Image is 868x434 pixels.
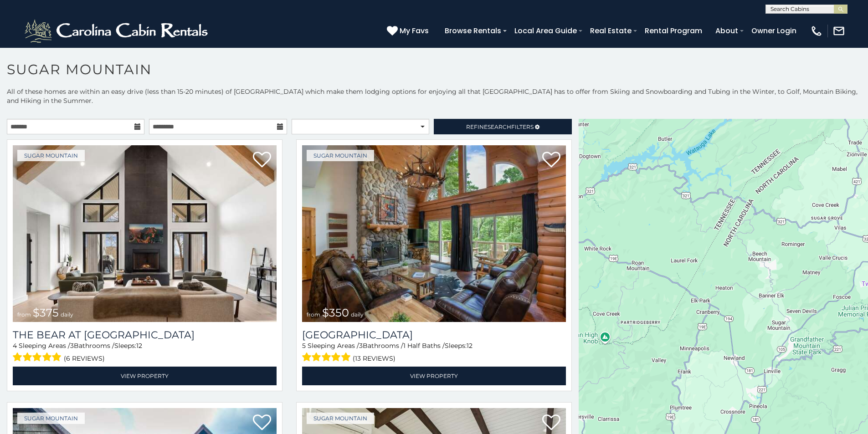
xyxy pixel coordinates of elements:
a: About [711,23,743,39]
span: daily [61,311,73,318]
a: Rental Program [640,23,707,39]
span: from [307,311,320,318]
div: Sleeping Areas / Bathrooms / Sleeps: [13,341,277,364]
a: RefineSearchFilters [434,119,571,134]
span: daily [351,311,364,318]
a: The Bear At [GEOGRAPHIC_DATA] [13,329,277,341]
img: phone-regular-white.png [810,25,823,37]
span: 3 [359,342,363,350]
a: Sugar Mountain [307,413,374,424]
a: Sugar Mountain [17,413,85,424]
span: Refine Filters [466,123,534,130]
a: View Property [13,367,277,385]
a: Local Area Guide [510,23,581,39]
a: Add to favorites [253,151,271,170]
a: Add to favorites [542,414,560,433]
a: Browse Rentals [440,23,506,39]
h3: The Bear At Sugar Mountain [13,329,277,341]
span: My Favs [400,25,429,36]
span: 12 [136,342,142,350]
a: Grouse Moor Lodge from $350 daily [302,145,566,322]
span: 12 [467,342,473,350]
span: (6 reviews) [64,352,105,364]
span: Search [488,123,511,130]
a: Sugar Mountain [307,150,374,161]
img: Grouse Moor Lodge [302,145,566,322]
span: from [17,311,31,318]
a: View Property [302,367,566,385]
a: Owner Login [747,23,801,39]
a: Add to favorites [253,414,271,433]
img: mail-regular-white.png [832,25,845,37]
span: 3 [70,342,74,350]
a: The Bear At Sugar Mountain from $375 daily [13,145,277,322]
a: My Favs [387,25,431,37]
a: Add to favorites [542,151,560,170]
a: Sugar Mountain [17,150,85,161]
img: The Bear At Sugar Mountain [13,145,277,322]
span: $350 [322,306,349,319]
h3: Grouse Moor Lodge [302,329,566,341]
a: Real Estate [586,23,636,39]
a: [GEOGRAPHIC_DATA] [302,329,566,341]
span: 4 [13,342,17,350]
span: (13 reviews) [353,352,395,364]
img: White-1-2.png [23,17,212,45]
div: Sleeping Areas / Bathrooms / Sleeps: [302,341,566,364]
span: $375 [33,306,59,319]
span: 1 Half Baths / [403,342,445,350]
span: 5 [302,342,306,350]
